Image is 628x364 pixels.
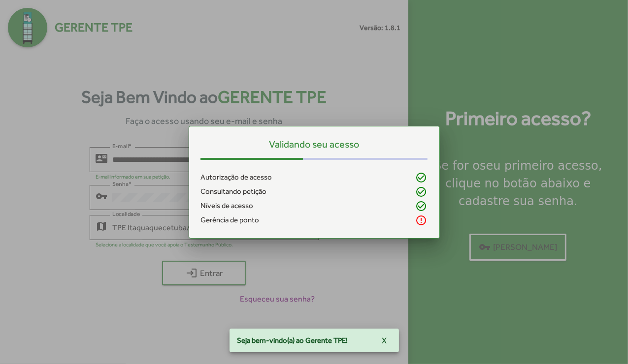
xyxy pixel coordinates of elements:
[201,214,260,226] span: Gerência de ponto
[374,332,395,349] button: X
[237,335,348,345] span: Seja bem-vindo(a) ao Gerente TPE!
[201,138,428,150] h5: Validando seu acesso
[201,186,267,197] span: Consultando petição
[201,172,272,183] span: Autorização de acesso
[416,186,428,198] mat-icon: check_circle_outline
[416,200,428,212] mat-icon: check_circle_outline
[201,200,254,212] span: Níveis de acesso
[416,214,428,226] mat-icon: error_outline
[416,172,428,183] mat-icon: check_circle_outline
[382,332,387,349] span: X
